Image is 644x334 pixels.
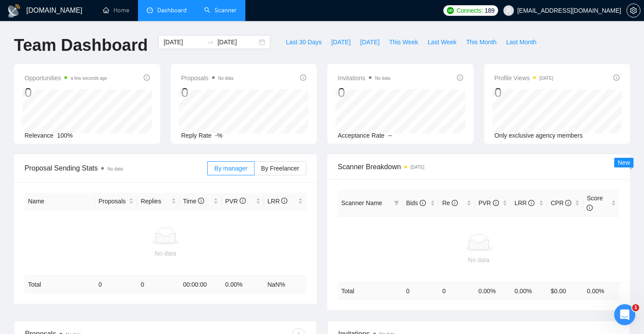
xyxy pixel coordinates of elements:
[632,304,639,311] span: 1
[144,75,150,81] span: info-circle
[281,198,287,204] span: info-circle
[583,282,619,299] td: 0.00 %
[410,165,424,170] time: [DATE]
[457,75,463,81] span: info-circle
[389,37,418,47] span: This Week
[493,200,499,206] span: info-circle
[384,35,423,49] button: This Week
[439,282,475,299] td: 0
[388,132,392,139] span: --
[587,195,603,211] span: Score
[627,7,640,14] span: setting
[217,37,257,47] input: End date
[495,73,553,83] span: Profile Views
[147,7,153,13] span: dashboard
[506,37,536,47] span: Last Month
[456,6,483,15] span: Connects:
[338,282,403,299] td: Total
[506,7,512,14] span: user
[587,205,593,211] span: info-circle
[25,132,53,139] span: Relevance
[447,7,454,14] img: upwork-logo.png
[7,4,21,18] img: logo
[403,282,439,299] td: 0
[420,200,426,206] span: info-circle
[452,200,458,206] span: info-circle
[392,196,401,210] span: filter
[565,200,571,206] span: info-circle
[511,282,547,299] td: 0.00 %
[360,37,379,47] span: [DATE]
[406,199,426,206] span: Bids
[214,165,247,172] span: By manager
[163,37,203,47] input: Start date
[25,276,95,293] td: Total
[240,198,246,204] span: info-circle
[423,35,461,49] button: Last Week
[137,193,179,210] th: Replies
[25,73,107,83] span: Opportunities
[355,35,384,49] button: [DATE]
[107,167,123,171] span: No data
[614,304,635,325] iframe: Intercom live chat
[181,73,234,83] span: Proposals
[181,84,234,101] div: 0
[99,196,127,206] span: Proposals
[495,84,553,101] div: 0
[215,132,223,139] span: -%
[95,276,137,293] td: 0
[198,198,204,204] span: info-circle
[103,7,129,14] a: homeHome
[95,193,137,210] th: Proposals
[183,198,204,205] span: Time
[25,193,95,210] th: Name
[204,7,237,14] a: searchScanner
[181,132,212,139] span: Reply Rate
[626,7,640,14] a: setting
[57,132,73,139] span: 100%
[25,163,207,174] span: Proposal Sending Stats
[207,39,214,46] span: to
[475,282,511,299] td: 0.00 %
[71,76,107,81] time: a few seconds ago
[501,35,541,49] button: Last Month
[428,37,456,47] span: Last Week
[375,76,390,81] span: No data
[341,255,616,265] div: No data
[264,276,307,293] td: NaN %
[485,6,494,15] span: 189
[626,4,640,18] button: setting
[613,75,619,81] span: info-circle
[207,39,214,46] span: swap-right
[495,132,583,139] span: Only exclusive agency members
[225,198,246,205] span: PVR
[218,76,234,81] span: No data
[338,161,619,172] span: Scanner Breakdown
[141,196,169,206] span: Replies
[394,200,399,206] span: filter
[618,159,630,166] span: New
[261,165,299,172] span: By Freelancer
[466,37,496,47] span: This Month
[551,199,571,206] span: CPR
[338,73,390,83] span: Invitations
[338,132,385,139] span: Acceptance Rate
[222,276,264,293] td: 0.00 %
[338,84,390,101] div: 0
[137,276,179,293] td: 0
[539,76,553,81] time: [DATE]
[14,35,148,56] h1: Team Dashboard
[514,199,534,206] span: LRR
[180,276,222,293] td: 00:00:00
[286,37,322,47] span: Last 30 Days
[281,35,326,49] button: Last 30 Days
[461,35,501,49] button: This Month
[28,249,303,258] div: No data
[300,75,306,81] span: info-circle
[326,35,355,49] button: [DATE]
[157,7,187,14] span: Dashboard
[268,198,288,205] span: LRR
[442,199,458,206] span: Re
[25,84,107,101] div: 0
[341,199,382,206] span: Scanner Name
